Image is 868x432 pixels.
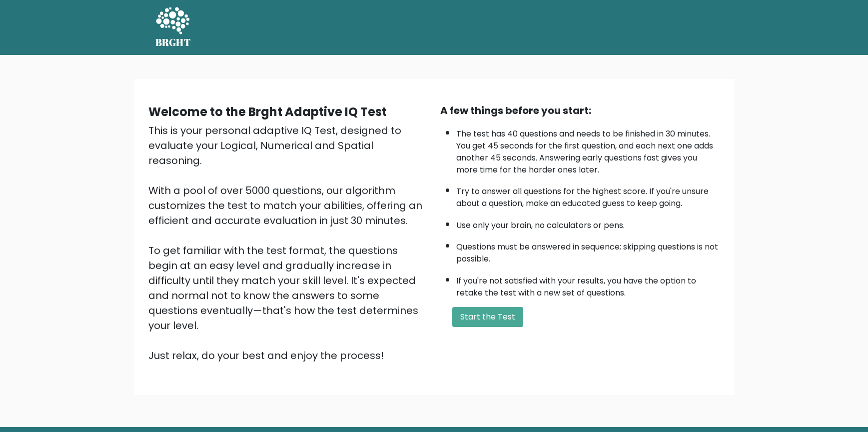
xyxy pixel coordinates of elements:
[456,270,720,299] li: If you're not satisfied with your results, you have the option to retake the test with a new set ...
[155,4,191,51] a: BRGHT
[148,103,387,120] b: Welcome to the Brght Adaptive IQ Test
[456,214,720,231] li: Use only your brain, no calculators or pens.
[148,123,428,363] div: This is your personal adaptive IQ Test, designed to evaluate your Logical, Numerical and Spatial ...
[456,180,720,209] li: Try to answer all questions for the highest score. If you're unsure about a question, make an edu...
[456,123,720,176] li: The test has 40 questions and needs to be finished in 30 minutes. You get 45 seconds for the firs...
[452,307,523,327] button: Start the Test
[155,36,191,48] h5: BRGHT
[456,236,720,265] li: Questions must be answered in sequence; skipping questions is not possible.
[440,103,720,118] div: A few things before you start:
